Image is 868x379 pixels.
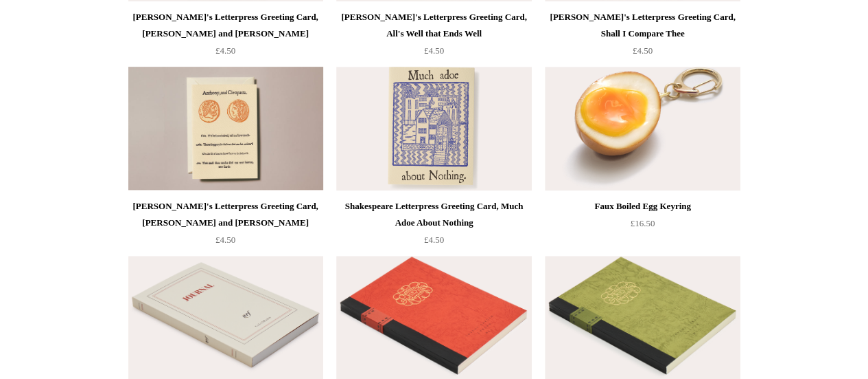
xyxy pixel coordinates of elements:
a: Shakespeare Letterpress Greeting Card, Much Adoe About Nothing Shakespeare Letterpress Greeting C... [336,67,531,191]
img: Shakespeare Letterpress Greeting Card, Much Adoe About Nothing [336,67,531,191]
span: £4.50 [424,235,444,245]
span: £4.50 [215,45,235,56]
a: Shakespeare Letterpress Greeting Card, Much Adoe About Nothing £4.50 [336,198,531,255]
a: Shakespeare's Letterpress Greeting Card, Antony and Cleopatra Shakespeare's Letterpress Greeting ... [128,67,323,191]
div: [PERSON_NAME]'s Letterpress Greeting Card, [PERSON_NAME] and [PERSON_NAME] [132,9,320,42]
a: Faux Boiled Egg Keyring Faux Boiled Egg Keyring [545,67,740,191]
img: Faux Boiled Egg Keyring [545,67,740,191]
a: Faux Boiled Egg Keyring £16.50 [545,198,740,255]
div: Shakespeare Letterpress Greeting Card, Much Adoe About Nothing [340,198,528,231]
a: [PERSON_NAME]'s Letterpress Greeting Card, Shall I Compare Thee £4.50 [545,9,740,65]
div: Faux Boiled Egg Keyring [548,198,736,215]
span: £4.50 [633,45,653,56]
img: Shakespeare's Letterpress Greeting Card, Antony and Cleopatra [128,67,323,191]
a: [PERSON_NAME]'s Letterpress Greeting Card, [PERSON_NAME] and [PERSON_NAME] £4.50 [128,198,323,255]
span: £16.50 [631,218,655,228]
div: [PERSON_NAME]'s Letterpress Greeting Card, Shall I Compare Thee [548,9,736,42]
div: [PERSON_NAME]'s Letterpress Greeting Card, All's Well that Ends Well [340,9,528,42]
span: £4.50 [215,235,235,245]
div: [PERSON_NAME]'s Letterpress Greeting Card, [PERSON_NAME] and [PERSON_NAME] [132,198,320,231]
a: [PERSON_NAME]'s Letterpress Greeting Card, All's Well that Ends Well £4.50 [336,9,531,65]
span: £4.50 [424,45,444,56]
a: [PERSON_NAME]'s Letterpress Greeting Card, [PERSON_NAME] and [PERSON_NAME] £4.50 [128,9,323,65]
